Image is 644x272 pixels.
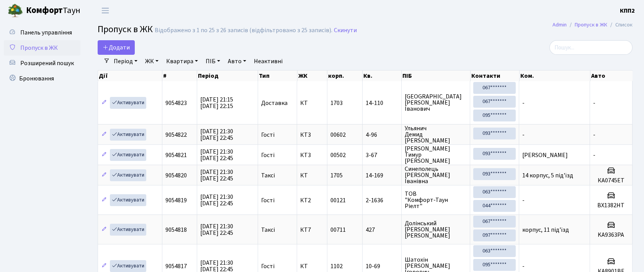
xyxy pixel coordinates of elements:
span: Доставка [261,100,288,106]
span: Гості [261,132,275,138]
span: Гості [261,152,275,158]
span: 10-69 [366,263,398,269]
span: 9054822 [165,131,187,139]
span: КТ [300,100,324,106]
th: Контакти [471,70,520,81]
span: 9054823 [165,99,187,107]
span: 9054820 [165,171,187,180]
span: [DATE] 21:30 [DATE] 22:45 [200,193,233,208]
span: 1705 [330,171,343,180]
span: КТ [300,172,324,179]
span: 3-67 [366,152,398,158]
th: Дії [98,70,162,81]
span: Гості [261,263,275,269]
span: - [593,151,595,159]
a: Додати [98,40,135,55]
input: Пошук... [549,40,633,55]
span: - [522,196,525,205]
a: Активувати [110,149,146,161]
th: # [162,70,197,81]
span: 14-110 [366,100,398,106]
span: 00121 [330,196,346,205]
span: Таксі [261,227,275,233]
span: Таксі [261,172,275,179]
span: - [522,99,525,107]
span: [DATE] 21:15 [DATE] 22:15 [200,95,233,110]
span: Пропуск в ЖК [98,23,153,36]
a: Панель управління [4,25,80,40]
nav: breadcrumb [541,17,644,33]
span: КТ3 [300,152,324,158]
a: Активувати [110,169,146,181]
b: Комфорт [26,4,63,16]
img: logo.png [8,3,23,18]
span: - [593,131,595,139]
span: Долінський [PERSON_NAME] [PERSON_NAME] [405,220,467,239]
span: Панель управління [20,28,72,37]
span: Додати [103,43,130,52]
span: Синеполець [PERSON_NAME] Іванівна [405,166,467,184]
span: 14 корпус, 5 під'їзд [522,171,573,180]
span: [PERSON_NAME] [522,151,568,159]
span: КТ [300,263,324,269]
span: [GEOGRAPHIC_DATA] [PERSON_NAME] Іванович [405,93,467,112]
span: 9054817 [165,262,187,270]
span: 427 [366,227,398,233]
a: Неактивні [251,55,286,68]
span: 00711 [330,226,346,234]
a: Активувати [110,260,146,272]
a: КПП2 [620,6,635,15]
span: 2-1636 [366,197,398,203]
b: КПП2 [620,7,635,15]
span: 1102 [330,262,343,270]
span: 00602 [330,131,346,139]
span: 4-96 [366,132,398,138]
a: Квартира [163,55,201,68]
span: КТ3 [300,132,324,138]
div: Відображено з 1 по 25 з 26 записів (відфільтровано з 25 записів). [155,27,332,34]
a: ПІБ [203,55,223,68]
h5: КА0745ЕТ [593,177,629,184]
th: ЖК [297,70,328,81]
th: ПІБ [402,70,470,81]
a: Активувати [110,224,146,236]
span: 9054819 [165,196,187,205]
span: Пропуск в ЖК [20,44,58,52]
a: Авто [225,55,249,68]
span: 14-169 [366,172,398,179]
a: Період [111,55,141,68]
th: Ком. [520,70,590,81]
a: Пропуск в ЖК [575,21,607,29]
span: Ульянич Демид [PERSON_NAME] [405,125,467,144]
a: Скинути [334,27,357,34]
span: Гості [261,197,275,203]
span: 1703 [330,99,343,107]
span: [PERSON_NAME] Тимур [PERSON_NAME] [405,146,467,164]
a: Розширений пошук [4,56,80,71]
span: корпус, 11 під'їзд [522,226,569,234]
span: 00502 [330,151,346,159]
span: Таун [26,4,80,17]
span: [DATE] 21:30 [DATE] 22:45 [200,222,233,237]
a: Активувати [110,97,146,109]
span: Розширений пошук [20,59,74,67]
h5: KA9363PA [593,231,629,239]
a: Пропуск в ЖК [4,40,80,56]
span: 9054818 [165,226,187,234]
span: 9054821 [165,151,187,159]
a: Admin [552,21,567,29]
span: - [522,131,525,139]
th: Період [197,70,258,81]
a: Активувати [110,129,146,141]
span: [DATE] 21:30 [DATE] 22:45 [200,168,233,183]
span: КТ2 [300,197,324,203]
a: ЖК [142,55,162,68]
span: ТОВ "Комфорт-Таун Ріелт" [405,191,467,209]
span: Бронювання [19,74,54,83]
span: [DATE] 21:30 [DATE] 22:45 [200,127,233,142]
th: корп. [327,70,363,81]
th: Авто [590,70,633,81]
button: Переключити навігацію [96,4,115,17]
span: КТ7 [300,227,324,233]
li: Список [607,21,633,29]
